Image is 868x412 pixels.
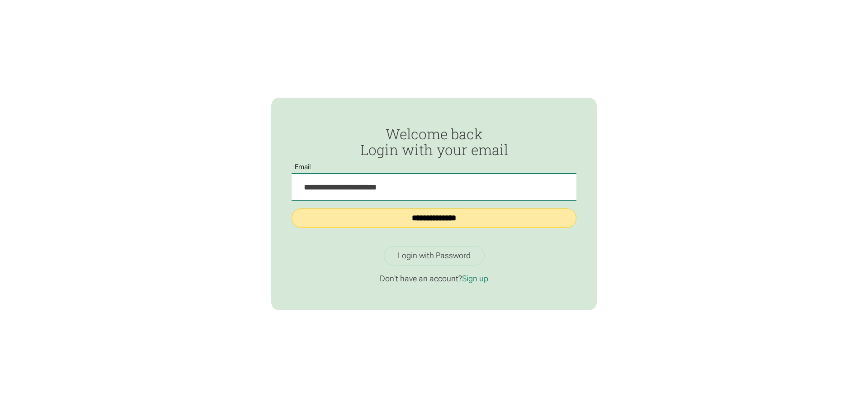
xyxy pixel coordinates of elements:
[462,274,488,283] a: Sign up
[292,126,576,238] form: Passwordless Login
[292,274,576,284] p: Don't have an account?
[292,126,576,157] h2: Welcome back Login with your email
[292,163,314,171] label: Email
[398,251,471,261] div: Login with Password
